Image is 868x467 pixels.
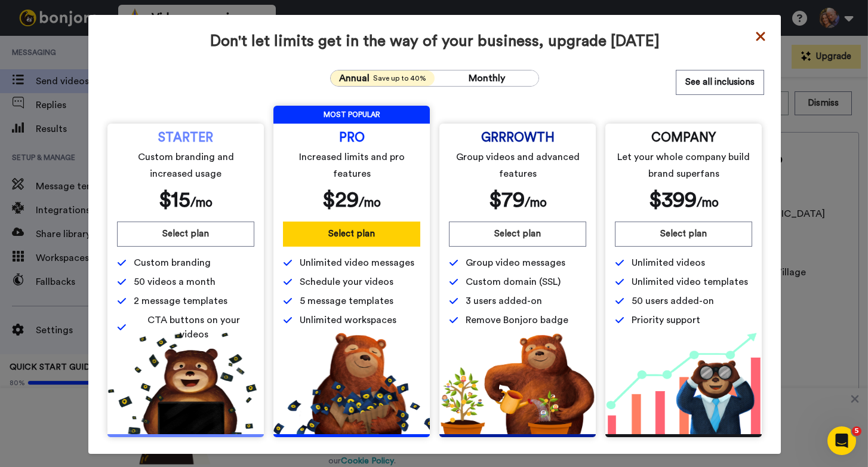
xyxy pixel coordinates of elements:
span: Custom domain (SSL) [466,275,561,289]
span: Group videos and advanced features [451,149,584,182]
span: /mo [697,196,719,209]
span: Priority support [632,313,700,327]
iframe: Intercom live chat [827,426,856,455]
span: Schedule your videos [300,275,393,289]
span: $ 15 [159,189,190,211]
button: See all inclusions [676,70,764,95]
span: Remove Bonjoro badge [466,313,568,327]
button: AnnualSave up to 40% [331,70,435,86]
span: Unlimited workspaces [300,313,396,327]
span: Let your whole company build brand superfans [617,149,750,182]
span: Custom branding and increased usage [119,149,253,182]
span: /mo [190,196,213,209]
span: Group video messages [466,256,565,270]
img: baac238c4e1197dfdb093d3ea7416ec4.png [605,333,762,434]
span: 3 users added-on [466,294,542,308]
span: /mo [359,196,381,209]
span: Unlimited video templates [632,275,748,289]
span: GRRROWTH [481,133,555,143]
button: Select plan [283,222,420,247]
img: 5112517b2a94bd7fef09f8ca13467cef.png [107,333,264,434]
span: Increased limits and pro features [285,149,418,182]
span: Monthly [469,73,505,83]
span: $ 79 [489,189,525,211]
button: Select plan [615,222,752,247]
span: COMPANY [651,133,716,143]
button: Select plan [117,222,254,247]
span: MOST POPULAR [273,106,430,124]
span: $ 29 [322,189,359,211]
span: Unlimited video messages [300,256,414,270]
span: Custom branding [134,256,211,270]
span: Save up to 40% [373,73,426,83]
span: 50 videos a month [134,275,216,289]
span: CTA buttons on your videos [134,313,254,342]
span: Annual [339,71,370,85]
img: edd2fd70e3428fe950fd299a7ba1283f.png [439,333,596,434]
span: 5 message templates [300,294,393,308]
span: Unlimited videos [632,256,705,270]
span: 5 [852,426,861,436]
span: 2 message templates [134,294,227,308]
span: 50 users added-on [632,294,714,308]
span: PRO [339,133,365,143]
span: Don't let limits get in the way of your business, upgrade [DATE] [105,32,764,51]
button: Select plan [449,222,586,247]
span: /mo [525,196,547,209]
span: $ 399 [649,189,697,211]
span: STARTER [158,133,213,143]
button: Monthly [435,70,538,86]
img: b5b10b7112978f982230d1107d8aada4.png [273,333,430,434]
